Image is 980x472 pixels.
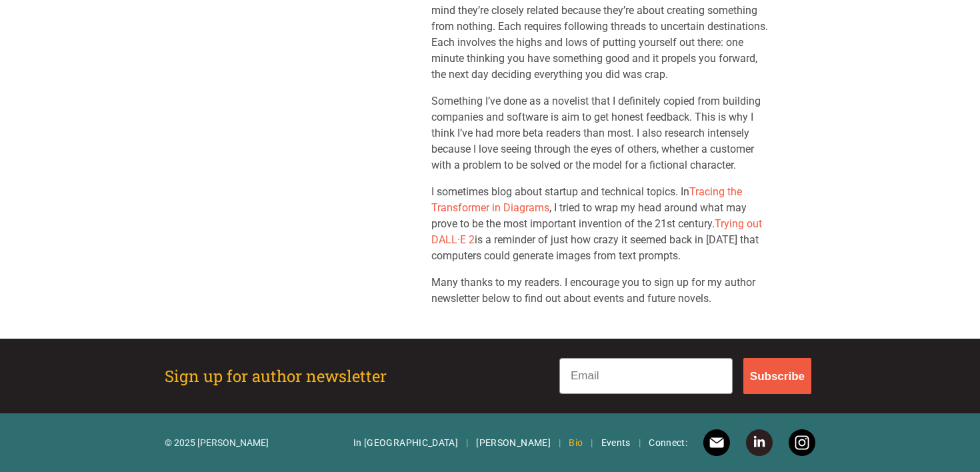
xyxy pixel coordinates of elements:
[746,429,773,456] a: LinkedIn
[601,436,631,449] a: Events
[559,436,561,449] span: |
[353,436,458,449] a: In [GEOGRAPHIC_DATA]
[703,429,730,456] a: Email
[165,365,387,387] h2: Sign up for author newsletter
[789,429,815,456] a: Instagram
[466,436,468,449] span: |
[649,436,687,449] span: Connect:
[569,436,583,449] a: Bio
[743,358,811,394] button: Subscribe
[591,436,593,449] span: |
[639,436,641,449] span: |
[431,93,773,173] p: Something I’ve done as a novelist that I definitely copied from building companies and software i...
[165,436,269,449] p: © 2025 [PERSON_NAME]
[559,358,733,394] input: Email
[431,184,773,264] p: I sometimes blog about startup and technical topics. In , I tried to wrap my head around what may...
[431,275,773,307] p: Many thanks to my readers. I encourage you to sign up for my author newsletter below to find out ...
[476,436,551,449] a: [PERSON_NAME]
